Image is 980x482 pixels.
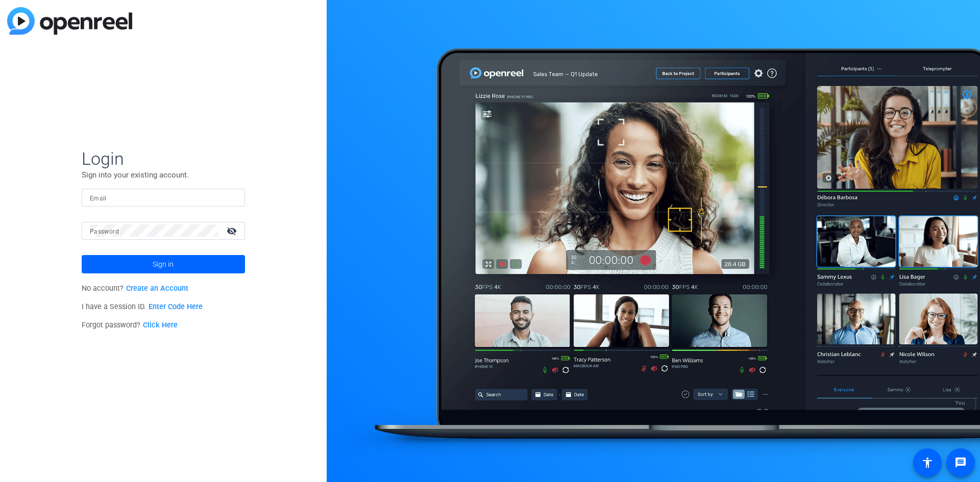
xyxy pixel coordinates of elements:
[7,7,132,35] img: blue-gradient.svg
[82,302,203,311] span: I have a Session ID.
[143,321,178,329] a: Click Here
[90,191,237,204] input: Enter Email Address
[82,284,188,293] span: No account?
[220,223,245,238] mat-icon: visibility_off
[153,251,174,277] span: Sign in
[149,302,203,311] a: Enter Code Here
[126,284,188,293] a: Create an Account
[954,456,967,469] mat-icon: message
[90,228,119,235] mat-label: Password
[90,195,107,202] mat-label: Email
[82,321,178,329] span: Forgot password?
[82,255,245,273] button: Sign in
[921,456,934,469] mat-icon: accessibility
[82,148,245,169] span: Login
[82,169,245,181] p: Sign into your existing account.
